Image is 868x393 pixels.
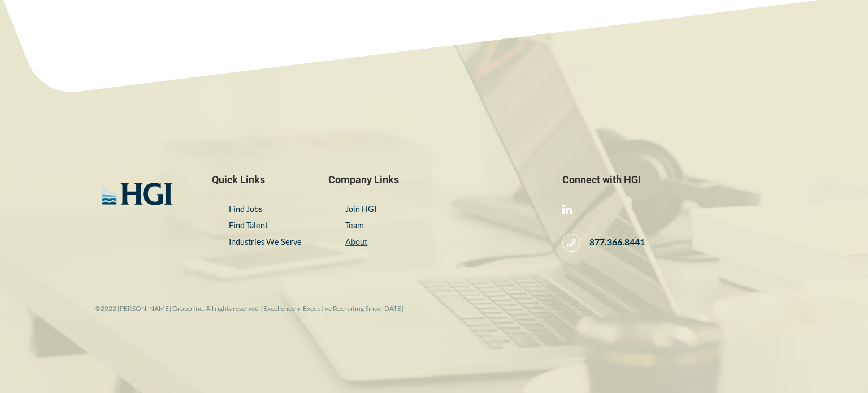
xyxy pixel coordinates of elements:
span: 877.366.8441 [580,236,645,248]
a: About [345,237,367,247]
a: Find Jobs [229,204,262,214]
span: Company Links [328,173,539,186]
a: Find Talent [229,221,268,230]
a: Join HGI [345,204,376,214]
small: ©2022 [PERSON_NAME] Group Inc. All rights reserved | Excellence in Executive Recruiting Since [DATE] [95,304,403,313]
span: Quick Links [212,173,306,186]
span: Connect with HGI [562,173,773,186]
a: 877.366.8441 [562,234,645,252]
a: Team [345,221,364,230]
a: Industries We Serve [229,237,302,247]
